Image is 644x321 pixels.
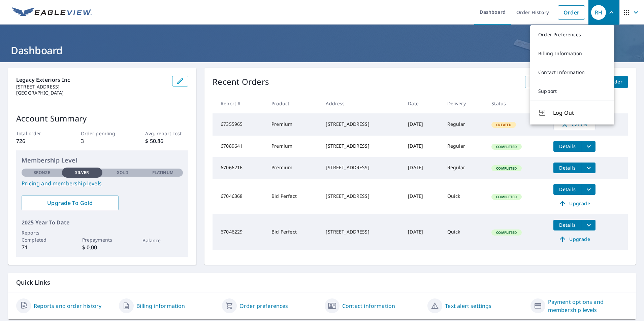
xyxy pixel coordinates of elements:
td: [DATE] [402,113,442,136]
p: Quick Links [16,278,628,287]
a: Pricing and membership levels [22,179,183,187]
p: [STREET_ADDRESS] [16,84,167,90]
td: 67066216 [213,157,266,179]
td: Quick [442,214,486,250]
p: Gold [117,170,128,176]
a: Payment options and membership levels [548,298,628,314]
td: Bid Perfect [266,214,320,250]
button: filesDropdownBtn-67089641 [582,141,595,152]
a: Order preferences [239,302,288,310]
span: Log Out [553,109,606,117]
span: Details [557,222,578,228]
p: 726 [16,137,59,145]
span: Completed [492,166,521,171]
span: Upgrade [557,200,591,208]
a: Order [558,5,585,20]
a: Contact Information [530,63,614,82]
span: Created [492,122,515,127]
p: 71 [22,243,62,251]
button: Log Out [530,101,614,124]
th: Product [266,94,320,113]
th: Status [486,94,548,113]
th: Report # [213,94,266,113]
button: detailsBtn-67089641 [553,141,582,152]
div: [STREET_ADDRESS] [326,164,397,171]
button: detailsBtn-67066216 [553,163,582,173]
div: [STREET_ADDRESS] [326,193,397,200]
td: Premium [266,157,320,179]
p: 2025 Year To Date [22,218,183,226]
td: [DATE] [402,157,442,179]
td: Regular [442,136,486,157]
td: Regular [442,157,486,179]
button: filesDropdownBtn-67046229 [582,220,595,230]
a: Text alert settings [445,302,491,310]
a: Support [530,82,614,101]
td: [DATE] [402,136,442,157]
p: Reports Completed [22,229,62,243]
th: Delivery [442,94,486,113]
button: detailsBtn-67046229 [553,220,582,230]
p: Platinum [152,170,173,176]
p: $ 50.86 [145,137,188,145]
div: [STREET_ADDRESS] [326,228,397,235]
p: Balance [142,237,183,244]
div: RH [591,5,606,20]
span: Details [557,165,578,171]
span: Completed [492,144,521,149]
p: Silver [75,170,89,176]
td: [DATE] [402,179,442,214]
td: 67046368 [213,179,266,214]
td: Quick [442,179,486,214]
td: Regular [442,113,486,136]
th: Address [320,94,402,113]
td: 67089641 [213,136,266,157]
a: Billing information [136,302,185,310]
a: Contact information [342,302,395,310]
div: [STREET_ADDRESS] [326,121,397,128]
button: filesDropdownBtn-67066216 [582,163,595,173]
p: Recent Orders [213,76,269,88]
p: Legacy Exteriors Inc [16,76,167,84]
span: Completed [492,194,521,199]
td: Premium [266,136,320,157]
a: Billing Information [530,44,614,63]
button: detailsBtn-67046368 [553,184,582,195]
a: Reports and order history [34,302,101,310]
p: Prepayments [82,236,123,243]
p: $ 0.00 [82,243,123,251]
p: Total order [16,130,59,137]
td: [DATE] [402,214,442,250]
span: Upgrade To Gold [27,199,113,207]
p: Order pending [81,130,124,137]
p: Account Summary [16,112,188,124]
p: Bronze [33,170,50,176]
span: Completed [492,230,521,235]
button: filesDropdownBtn-67046368 [582,184,595,195]
p: Avg. report cost [145,130,188,137]
p: [GEOGRAPHIC_DATA] [16,90,167,96]
a: Upgrade [553,198,595,209]
span: Upgrade [557,235,591,243]
td: Bid Perfect [266,179,320,214]
span: Details [557,186,578,192]
a: Order Preferences [530,25,614,44]
td: Premium [266,113,320,136]
a: Upgrade To Gold [22,195,119,210]
img: EV Logo [12,7,92,17]
td: 67355965 [213,113,266,136]
a: Upgrade [553,234,595,245]
th: Date [402,94,442,113]
span: Details [557,143,578,149]
h1: Dashboard [8,43,636,57]
p: 3 [81,137,124,145]
a: View All Orders [525,76,573,88]
p: Membership Level [22,156,183,165]
td: 67046229 [213,214,266,250]
div: [STREET_ADDRESS] [326,143,397,149]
